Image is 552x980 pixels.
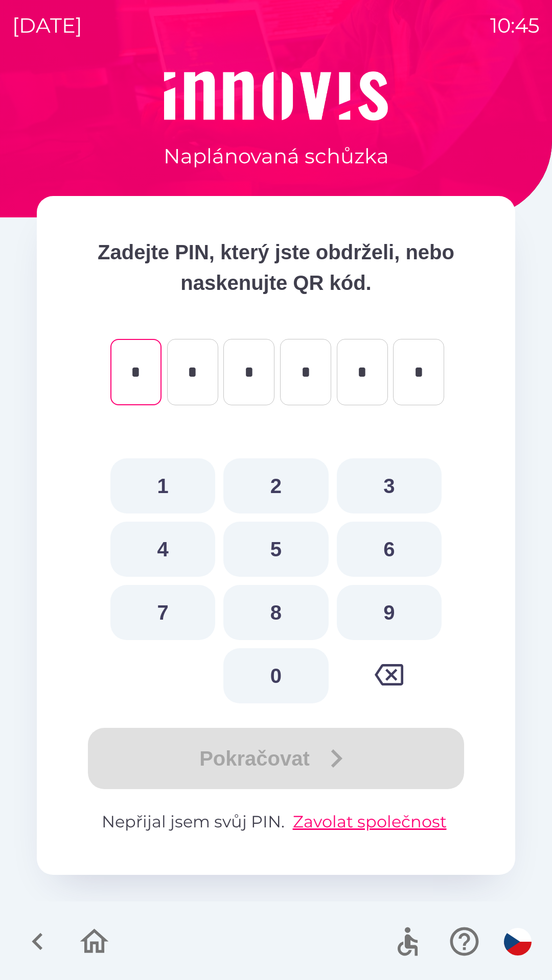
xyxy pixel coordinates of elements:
p: Nepřijal jsem svůj PIN. [78,810,474,834]
p: 10:45 [490,10,540,41]
p: Zadejte PIN, který jste obdrželi, nebo naskenujte QR kód. [78,237,474,298]
button: 4 [110,522,215,577]
p: Naplánovaná schůzka [164,141,389,171]
button: 8 [223,585,328,640]
img: Logo [37,71,515,120]
img: cs flag [504,928,532,955]
button: 9 [337,585,442,640]
p: [DATE] [12,10,82,41]
button: 6 [337,522,442,577]
button: 1 [110,458,215,513]
button: 7 [110,585,215,640]
button: Zavolat společnost [289,810,451,834]
button: 3 [337,458,442,513]
button: 2 [223,458,328,513]
button: 0 [223,648,328,703]
button: 5 [223,522,328,577]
